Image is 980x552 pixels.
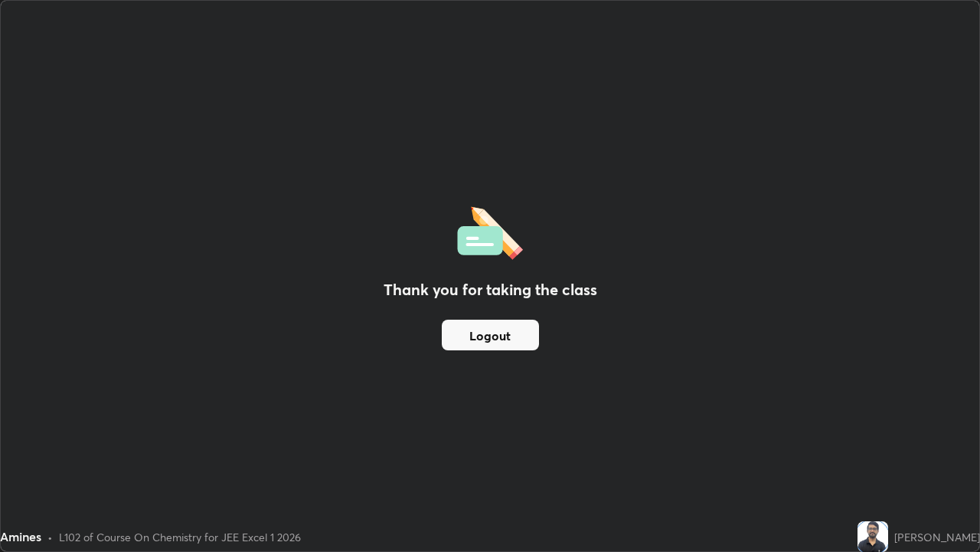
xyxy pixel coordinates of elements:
[384,278,597,301] h2: Thank you for taking the class
[457,202,523,260] img: offlineFeedback.1438e8b3.svg
[47,529,53,545] div: •
[59,529,301,545] div: L102 of Course On Chemistry for JEE Excel 1 2026
[442,320,539,350] button: Logout
[894,529,980,545] div: [PERSON_NAME]
[857,521,888,552] img: fbb457806e3044af9f69b75a85ff128c.jpg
